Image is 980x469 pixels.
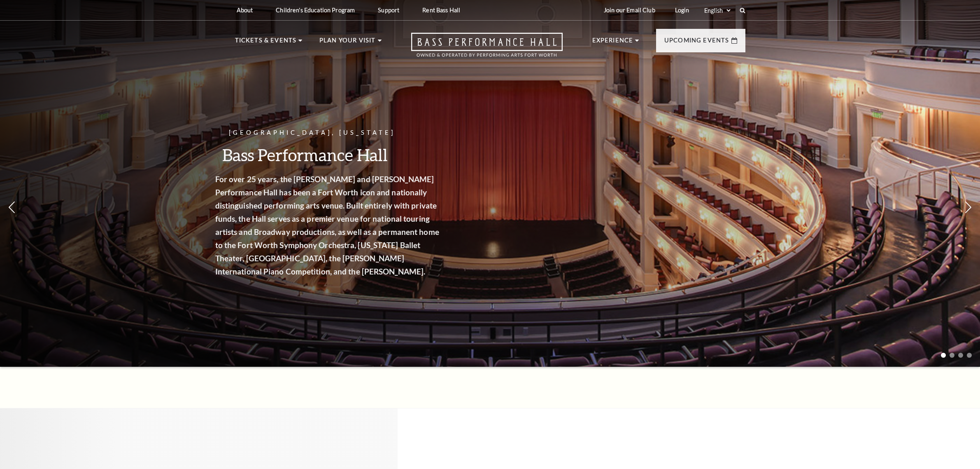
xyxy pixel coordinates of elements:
p: Support [378,7,399,14]
p: Children's Education Program [276,7,355,14]
select: Select: [703,7,732,14]
p: Experience [592,35,633,50]
h3: Bass Performance Hall [232,144,458,165]
p: Upcoming Events [664,35,729,50]
p: Tickets & Events [235,35,297,50]
p: Rent Bass Hall [422,7,460,14]
p: Plan Your Visit [319,35,376,50]
strong: For over 25 years, the [PERSON_NAME] and [PERSON_NAME] Performance Hall has been a Fort Worth ico... [232,174,456,276]
p: [GEOGRAPHIC_DATA], [US_STATE] [232,128,458,138]
p: About [237,7,253,14]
